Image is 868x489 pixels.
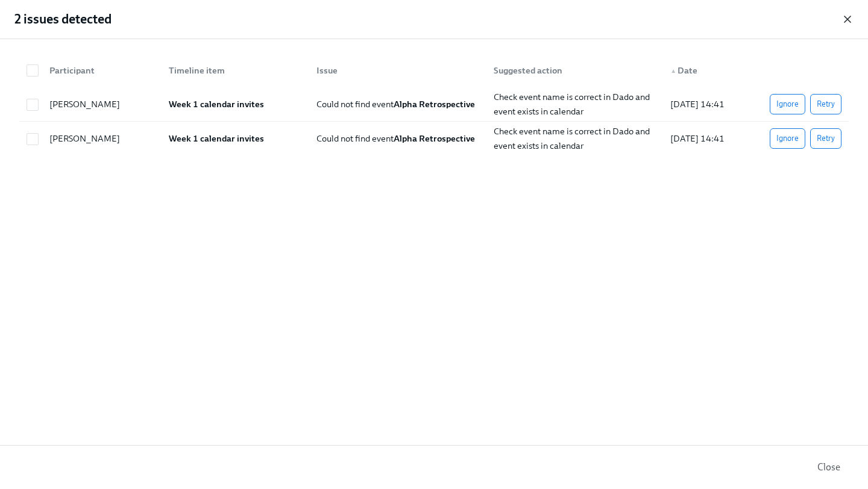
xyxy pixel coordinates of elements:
[159,58,307,83] div: Timeline item
[19,122,849,155] div: [PERSON_NAME]Week 1 calendar invitesCould not find eventAlpha RetrospectiveCheck event name is co...
[661,58,750,83] div: ▲Date
[394,99,475,110] strong: Alpha Retrospective
[770,128,805,149] button: Ignore
[817,461,840,473] span: Close
[316,99,475,110] span: Could not find event
[665,131,750,146] div: [DATE] 14:41
[665,63,750,78] div: Date
[164,63,307,78] div: Timeline item
[45,63,159,78] div: Participant
[665,97,750,111] div: [DATE] 14:41
[810,128,841,149] button: Retry
[316,133,475,144] span: Could not find event
[312,63,483,78] div: Issue
[40,58,159,83] div: Participant
[810,94,841,114] button: Retry
[484,58,661,83] div: Suggested action
[776,98,799,110] span: Ignore
[45,131,159,146] div: [PERSON_NAME]
[817,132,835,145] span: Retry
[817,98,835,110] span: Retry
[169,99,264,110] strong: Week 1 calendar invites
[169,133,264,144] strong: Week 1 calendar invites
[45,97,159,111] div: [PERSON_NAME]
[14,10,112,28] h2: 2 issues detected
[776,132,799,145] span: Ignore
[770,94,805,114] button: Ignore
[670,68,676,74] span: ▲
[809,455,849,479] button: Close
[489,63,661,78] div: Suggested action
[394,133,475,144] strong: Alpha Retrospective
[307,58,483,83] div: Issue
[19,87,849,122] div: [PERSON_NAME]Week 1 calendar invitesCould not find eventAlpha RetrospectiveCheck event name is co...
